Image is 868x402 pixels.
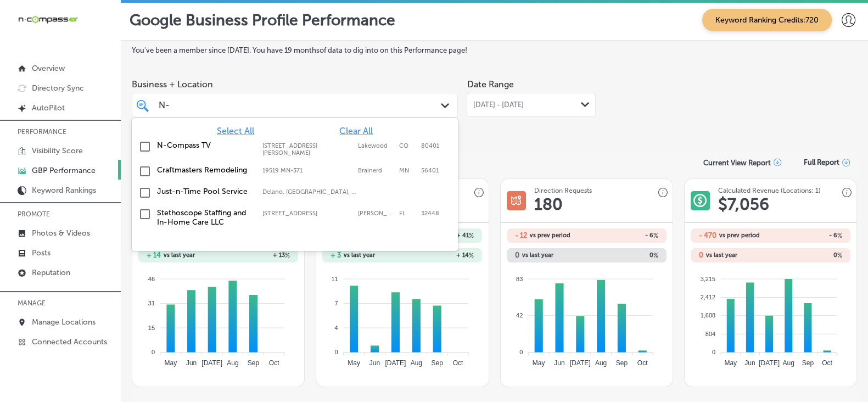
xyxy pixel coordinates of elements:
tspan: 0 [712,349,715,355]
label: 19519 MN-371 [262,167,352,174]
label: Date Range [467,79,513,90]
tspan: [DATE] [385,359,406,367]
tspan: 0 [519,349,523,355]
span: % [469,232,474,239]
tspan: [DATE] [570,359,591,367]
label: Marianna [358,210,394,217]
span: % [653,252,658,259]
tspan: [DATE] [202,359,223,367]
h2: - 12 [515,231,527,239]
p: Manage Locations [32,317,96,327]
h2: - 470 [699,231,716,239]
tspan: Oct [453,359,463,367]
h1: $ 7,056 [718,194,769,214]
tspan: Aug [595,359,607,367]
h2: + 13 [219,252,290,259]
tspan: Jun [554,359,564,367]
tspan: 7 [335,300,338,306]
span: Full Report [804,158,839,166]
p: Current View Report [703,159,771,167]
tspan: May [532,359,545,367]
tspan: May [348,359,361,367]
tspan: 46 [148,275,155,282]
label: 3026 Auction Drive [262,210,352,217]
label: 1546 Cole Blvd Bldg 5, Suite 100 [262,142,352,157]
label: 80401 [421,142,439,157]
tspan: Oct [269,359,279,367]
label: Delano, CA, USA | Shafter, CA, USA | Rosedale, CA, USA | East Niles, CA, USA | Bakersfield, CA, U... [262,188,357,196]
tspan: 4 [335,324,338,331]
tspan: Sep [615,359,628,367]
h1: 180 [534,194,563,214]
span: % [653,232,658,239]
tspan: 31 [148,300,155,306]
img: 660ab0bf-5cc7-4cb8-ba1c-48b5ae0f18e60NCTV_CLogo_TV_Black_-500x88.png [18,14,78,25]
span: vs last year [522,252,553,258]
h3: Direction Requests [534,187,592,194]
span: vs prev period [719,232,760,238]
tspan: May [724,359,737,367]
p: AutoPilot [32,103,65,113]
span: [DATE] - [DATE] [473,101,523,109]
tspan: Aug [227,359,238,367]
label: CO [399,142,416,157]
tspan: Sep [248,359,260,367]
span: % [285,252,290,259]
tspan: 83 [516,275,523,282]
tspan: Aug [782,359,794,367]
h2: + 14 [402,252,474,259]
tspan: Jun [744,359,755,367]
p: Posts [32,248,51,258]
tspan: 1,608 [700,312,715,319]
span: Keyword Ranking Credits: 720 [702,9,832,31]
span: % [837,232,842,239]
tspan: 3,215 [700,275,715,282]
label: N-Compass TV [157,141,251,150]
tspan: 804 [705,331,715,337]
p: Connected Accounts [32,337,107,347]
tspan: 0 [152,349,155,355]
p: Directory Sync [32,83,84,93]
label: 56401 [421,167,439,174]
span: vs prev period [530,232,570,238]
h2: - 6 [770,232,842,239]
span: % [469,252,474,259]
tspan: 11 [332,275,338,282]
tspan: Sep [432,359,444,367]
tspan: May [165,359,177,367]
p: Google Business Profile Performance [130,11,395,29]
span: vs last year [344,252,375,258]
tspan: [DATE] [759,359,780,367]
span: Clear All [339,126,373,136]
tspan: Oct [637,359,647,367]
span: vs last year [706,252,737,258]
span: Business + Location [132,79,458,90]
label: Stethoscope Staffing and In-Home Care LLC [157,208,251,227]
tspan: 15 [148,324,155,331]
tspan: Jun [186,359,197,367]
label: 32448 [421,210,439,217]
label: MN [399,167,416,174]
p: GBP Performance [32,166,96,175]
p: Overview [32,64,65,73]
h2: 0 [515,251,519,259]
p: Photos & Videos [32,228,90,238]
tspan: 2,412 [700,294,715,300]
label: You've been a member since [DATE] . You have 19 months of data to dig into on this Performance page! [132,46,857,54]
tspan: 42 [516,312,523,319]
h2: 0 [699,251,703,259]
p: Visibility Score [32,146,83,155]
tspan: 0 [335,349,338,355]
h2: - 6 [586,232,658,239]
tspan: Jun [369,359,380,367]
h2: + 14 [147,251,161,259]
label: FL [399,210,416,217]
span: % [837,252,842,259]
p: Keyword Rankings [32,186,96,195]
label: Craftmasters Remodeling [157,165,251,175]
h3: Calculated Revenue (Locations: 1) [718,187,821,194]
tspan: Sep [802,359,814,367]
tspan: Oct [822,359,832,367]
tspan: Aug [411,359,422,367]
h2: + 3 [331,251,341,259]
